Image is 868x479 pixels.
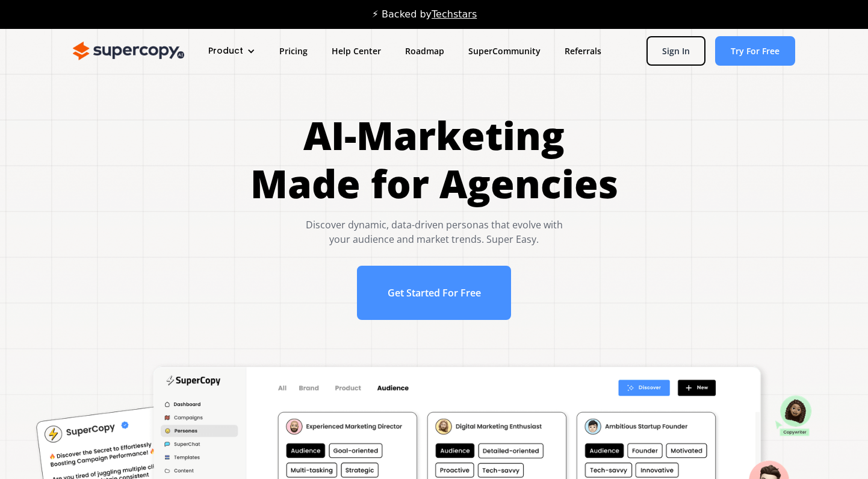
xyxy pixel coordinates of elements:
[715,36,795,66] a: Try For Free
[553,40,613,62] a: Referrals
[250,218,618,246] div: Discover dynamic, data-driven personas that evolve with your audience and market trends. Super Easy.
[196,40,267,62] div: Product
[646,36,705,66] a: Sign In
[250,111,618,208] h1: AI-Marketing Made for Agencies
[357,266,512,320] a: Get Started For Free
[456,40,553,62] a: SuperCommunity
[320,40,393,62] a: Help Center
[208,45,243,57] div: Product
[267,40,320,62] a: Pricing
[432,8,477,20] a: Techstars
[372,8,477,20] div: ⚡ Backed by
[393,40,456,62] a: Roadmap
